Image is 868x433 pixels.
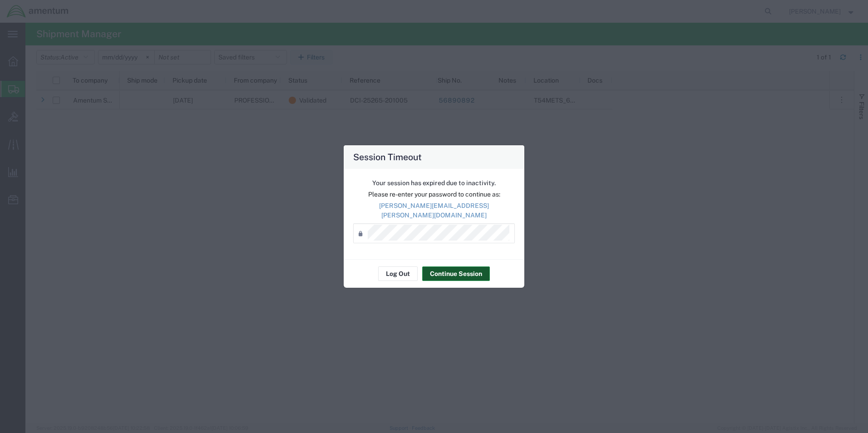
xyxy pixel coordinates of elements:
[353,150,422,163] h4: Session Timeout
[378,266,418,281] button: Log Out
[353,201,515,220] p: [PERSON_NAME][EMAIL_ADDRESS][PERSON_NAME][DOMAIN_NAME]
[353,190,515,199] p: Please re-enter your password to continue as:
[353,178,515,188] p: Your session has expired due to inactivity.
[422,266,490,281] button: Continue Session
